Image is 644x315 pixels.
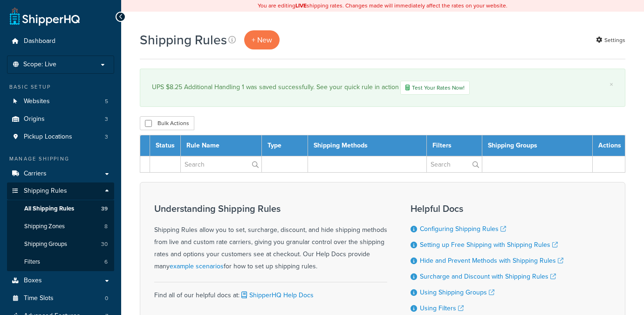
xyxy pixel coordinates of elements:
[7,200,114,217] li: All Shipping Rules
[240,290,314,300] a: ShipperHQ Help Docs
[24,205,74,213] span: All Shipping Rules
[308,135,426,156] th: Shipping Methods
[24,240,67,248] span: Shipping Groups
[7,33,114,50] a: Dashboard
[104,223,108,231] span: 8
[24,133,72,141] span: Pickup Locations
[7,111,114,128] li: Origins
[170,261,224,271] a: example scenarios
[7,253,114,271] li: Filters
[154,203,387,214] h3: Understanding Shipping Rules
[7,218,114,235] a: Shipping Zones 8
[24,277,42,285] span: Boxes
[427,156,482,172] input: Search
[24,294,54,302] span: Time Slots
[295,1,307,10] b: LIVE
[105,98,108,105] span: 5
[24,115,45,123] span: Origins
[7,165,114,182] a: Carriers
[10,7,80,26] a: ShipperHQ Home
[252,35,272,45] span: + New
[7,128,114,146] a: Pickup Locations 3
[7,200,114,217] a: All Shipping Rules 39
[7,272,114,289] a: Boxes
[101,240,108,248] span: 30
[105,115,108,123] span: 3
[261,135,308,156] th: Type
[7,128,114,146] li: Pickup Locations
[593,135,625,156] th: Actions
[610,81,613,88] a: ×
[7,218,114,235] li: Shipping Zones
[7,290,114,307] li: Time Slots
[400,81,470,95] a: Test Your Rates Now!
[24,98,50,105] span: Websites
[181,156,261,172] input: Search
[140,116,194,130] button: Bulk Actions
[181,135,262,156] th: Rule Name
[154,203,387,273] div: Shipping Rules allow you to set, surcharge, discount, and hide shipping methods from live and cus...
[482,135,593,156] th: Shipping Groups
[7,111,114,128] a: Origins 3
[596,34,625,47] a: Settings
[24,223,65,231] span: Shipping Zones
[24,187,67,195] span: Shipping Rules
[420,240,558,250] a: Setting up Free Shipping with Shipping Rules
[104,258,108,266] span: 6
[140,31,227,49] h1: Shipping Rules
[420,256,563,266] a: Hide and Prevent Methods with Shipping Rules
[105,133,108,141] span: 3
[420,303,464,313] a: Using Filters
[7,93,114,110] li: Websites
[420,224,506,234] a: Configuring Shipping Rules
[7,236,114,253] a: Shipping Groups 30
[7,236,114,253] li: Shipping Groups
[244,30,280,49] a: + New
[24,170,47,178] span: Carriers
[411,203,563,214] h3: Helpful Docs
[7,83,114,91] div: Basic Setup
[105,294,108,302] span: 0
[420,272,556,281] a: Surcharge and Discount with Shipping Rules
[7,290,114,307] a: Time Slots 0
[7,182,114,271] li: Shipping Rules
[152,81,613,95] div: UPS $8.25 Additional Handling 1 was saved successfully. See your quick rule in action
[7,182,114,200] a: Shipping Rules
[24,37,55,45] span: Dashboard
[7,253,114,271] a: Filters 6
[23,61,56,69] span: Scope: Live
[101,205,108,213] span: 39
[150,135,181,156] th: Status
[7,155,114,163] div: Manage Shipping
[426,135,482,156] th: Filters
[24,258,40,266] span: Filters
[154,282,387,301] div: Find all of our helpful docs at:
[7,93,114,110] a: Websites 5
[420,287,494,297] a: Using Shipping Groups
